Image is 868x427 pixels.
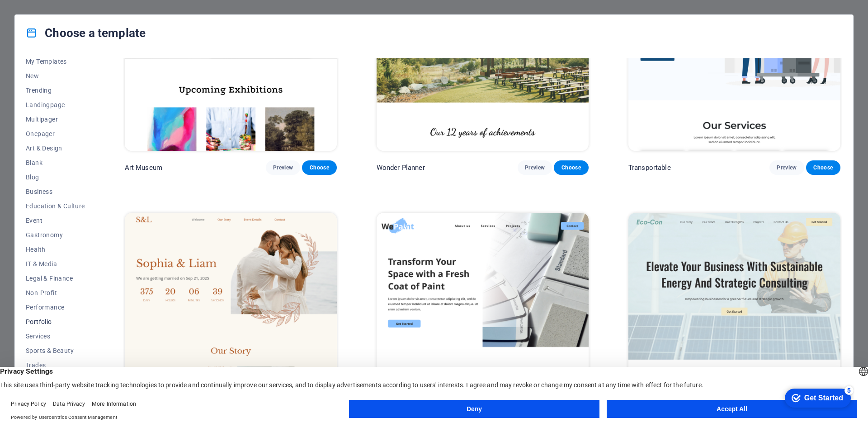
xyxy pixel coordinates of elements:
[26,271,85,286] button: Legal & Finance
[561,164,581,171] span: Choose
[26,347,85,354] span: Sports & Beauty
[302,160,336,175] button: Choose
[26,101,85,108] span: Landingpage
[26,358,85,372] button: Trades
[26,184,85,199] button: Business
[26,314,85,329] button: Portfolio
[377,163,425,172] p: Wonder Planner
[628,213,840,408] img: Eco-Con
[26,155,85,170] button: Blank
[26,228,85,242] button: Gastronomy
[26,289,85,296] span: Non-Profit
[525,164,545,171] span: Preview
[26,275,85,282] span: Legal & Finance
[26,127,85,141] button: Onepager
[377,213,589,408] img: WePaint
[26,69,85,83] button: New
[26,98,85,112] button: Landingpage
[806,160,840,175] button: Choose
[26,217,85,224] span: Event
[26,361,85,369] span: Trades
[27,10,66,18] div: Get Started
[26,54,85,69] button: My Templates
[26,300,85,314] button: Performance
[125,163,162,172] p: Art Museum
[273,164,293,171] span: Preview
[26,246,85,253] span: Health
[26,87,85,94] span: Trending
[518,160,552,175] button: Preview
[26,116,85,123] span: Multipager
[628,163,671,172] p: Transportable
[309,164,329,171] span: Choose
[26,318,85,325] span: Portfolio
[26,304,85,311] span: Performance
[26,58,85,65] span: My Templates
[26,174,85,181] span: Blog
[26,329,85,343] button: Services
[777,164,797,171] span: Preview
[26,333,85,340] span: Services
[125,213,337,408] img: S&L
[266,160,300,175] button: Preview
[26,112,85,127] button: Multipager
[769,160,804,175] button: Preview
[813,164,833,171] span: Choose
[26,188,85,195] span: Business
[26,141,85,155] button: Art & Design
[26,260,85,267] span: IT & Media
[26,286,85,300] button: Non-Profit
[26,199,85,213] button: Education & Culture
[26,159,85,166] span: Blank
[26,231,85,239] span: Gastronomy
[26,343,85,358] button: Sports & Beauty
[26,72,85,80] span: New
[26,170,85,184] button: Blog
[7,5,73,23] div: Get Started 5 items remaining, 0% complete
[26,145,85,152] span: Art & Design
[67,2,76,11] div: 5
[26,26,146,40] h4: Choose a template
[26,83,85,98] button: Trending
[26,213,85,228] button: Event
[26,202,85,210] span: Education & Culture
[26,242,85,257] button: Health
[554,160,588,175] button: Choose
[26,257,85,271] button: IT & Media
[26,130,85,137] span: Onepager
